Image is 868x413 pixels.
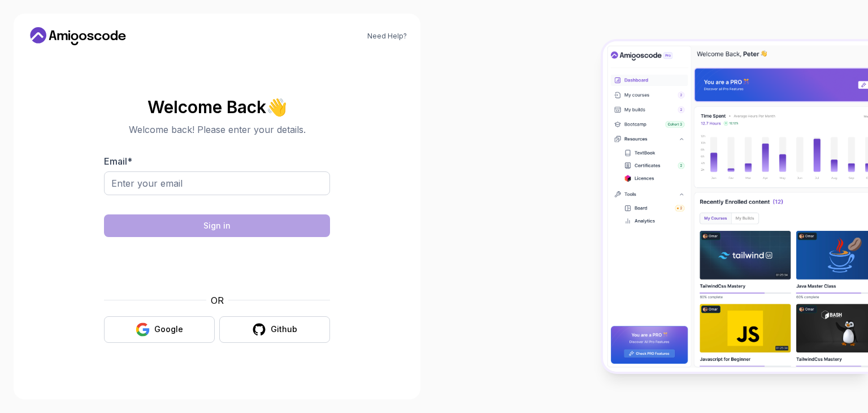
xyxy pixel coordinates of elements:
[603,41,868,372] img: Amigoscode Dashboard
[27,27,129,45] a: Home link
[821,368,857,402] iframe: chat widget
[154,324,183,335] div: Google
[104,316,215,343] button: Google
[367,32,407,41] a: Need Help?
[219,316,330,343] button: Github
[104,123,330,136] p: Welcome back! Please enter your details.
[104,156,132,167] label: Email *
[271,324,297,335] div: Github
[104,214,330,237] button: Sign in
[104,98,330,116] h2: Welcome Back
[203,220,231,231] div: Sign in
[104,171,330,195] input: Enter your email
[211,294,224,307] p: OR
[266,97,287,116] span: 👋
[132,244,302,287] iframe: Widget containing checkbox for hCaptcha security challenge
